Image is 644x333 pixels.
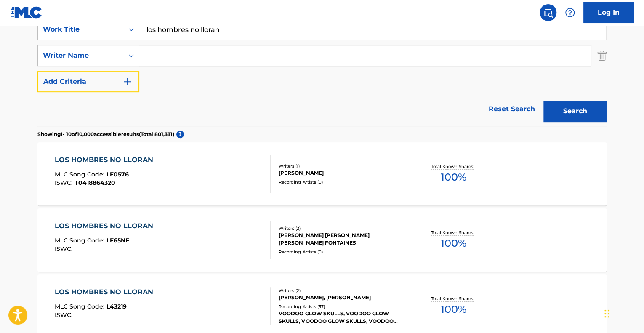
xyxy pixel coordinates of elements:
[106,303,127,310] span: L43219
[55,303,106,310] span: MLC Song Code :
[279,163,406,169] div: Writers ( 1 )
[540,4,556,21] a: Public Search
[543,8,553,18] img: search
[279,179,406,185] div: Recording Artists ( 0 )
[37,142,607,205] a: LOS HOMBRES NO LLORANMLC Song Code:LE0576ISWC:T0418864320Writers (1)[PERSON_NAME]Recording Artist...
[55,179,75,186] span: ISWC :
[279,169,406,177] div: [PERSON_NAME]
[440,170,466,185] span: 100 %
[106,237,129,244] span: LE65NF
[440,302,466,317] span: 100 %
[43,51,119,61] div: Writer Name
[440,236,466,251] span: 100 %
[75,179,115,186] span: T0418864320
[37,19,607,126] form: Search Form
[43,24,119,35] div: Work Title
[597,45,607,66] img: Delete Criterion
[55,311,75,319] span: ISWC :
[37,208,607,272] a: LOS HOMBRES NO LLORANMLC Song Code:LE65NFISWC:Writers (2)[PERSON_NAME] [PERSON_NAME] [PERSON_NAME...
[10,6,43,19] img: MLC Logo
[431,163,476,170] p: Total Known Shares:
[279,232,406,247] div: [PERSON_NAME] [PERSON_NAME] [PERSON_NAME] FONTAINES
[55,170,106,178] span: MLC Song Code :
[279,294,406,301] div: [PERSON_NAME], [PERSON_NAME]
[176,131,184,138] span: ?
[106,170,129,178] span: LE0576
[55,221,157,231] div: LOS HOMBRES NO LLORAN
[55,155,157,165] div: LOS HOMBRES NO LLORAN
[565,8,575,18] img: help
[279,249,406,255] div: Recording Artists ( 0 )
[37,131,174,138] p: Showing 1 - 10 of 10,000 accessible results (Total 801,331 )
[55,245,75,253] span: ISWC :
[543,101,607,122] button: Search
[562,4,578,21] div: Help
[55,237,106,244] span: MLC Song Code :
[431,296,476,302] p: Total Known Shares:
[37,71,139,92] button: Add Criteria
[279,310,406,325] div: VOODOO GLOW SKULLS, VOODOO GLOW SKULLS, VOODOO GLOW SKULLS, VOODOO GLOW SKULLS, VOODOO GLOW SKULLS
[602,293,644,333] iframe: Chat Widget
[431,229,476,236] p: Total Known Shares:
[279,288,406,294] div: Writers ( 2 )
[484,100,539,118] a: Reset Search
[604,301,609,326] div: Drag
[122,77,133,87] img: 9d2ae6d4665cec9f34b9.svg
[583,2,634,23] a: Log In
[55,287,157,297] div: LOS HOMBRES NO LLORAN
[279,225,406,232] div: Writers ( 2 )
[279,304,406,310] div: Recording Artists ( 57 )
